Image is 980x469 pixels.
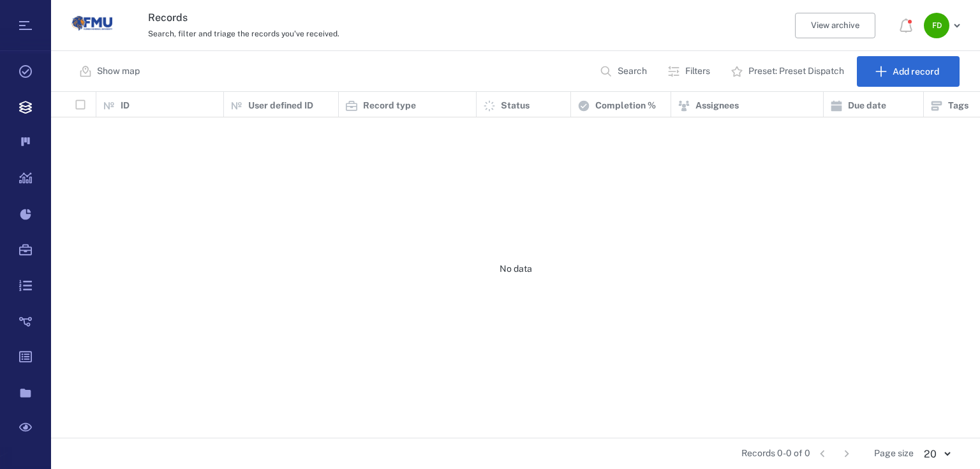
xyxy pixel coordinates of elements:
[914,447,960,461] div: 20
[857,56,960,87] button: Add record
[148,10,647,26] h3: Records
[501,100,530,112] p: Status
[592,56,657,87] button: Search
[71,56,150,87] button: Show map
[741,447,810,460] span: Records 0-0 of 0
[71,3,112,48] a: Go home
[660,56,720,87] button: Filters
[748,65,844,78] p: Preset: Preset Dispatch
[924,13,965,38] button: FD
[810,443,859,464] nav: pagination navigation
[121,100,130,112] p: ID
[363,100,416,112] p: Record type
[848,100,886,112] p: Due date
[618,65,647,78] p: Search
[948,100,969,112] p: Tags
[248,100,313,112] p: User defined ID
[695,100,739,112] p: Assignees
[874,447,914,460] span: Page size
[595,100,656,112] p: Completion %
[723,56,854,87] button: Preset: Preset Dispatch
[148,29,339,38] span: Search, filter and triage the records you've received.
[924,13,949,38] div: F D
[795,13,875,38] button: View archive
[685,65,710,78] p: Filters
[71,3,112,44] img: Florida Memorial University logo
[97,65,140,78] p: Show map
